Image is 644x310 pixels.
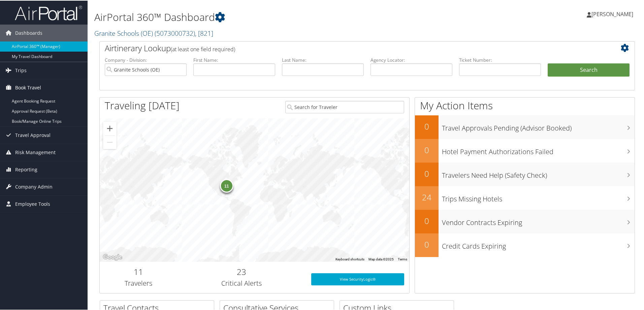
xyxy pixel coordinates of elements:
[103,135,117,148] button: Zoom out
[442,167,635,179] h3: Travelers Need Help (Safety Check)
[15,195,50,212] span: Employee Tools
[220,178,233,192] div: 11
[105,42,585,53] h2: Airtinerary Lookup
[368,257,394,260] span: Map data ©2025
[15,4,82,20] img: airportal-logo.png
[15,61,27,78] span: Trips
[94,28,213,37] a: Granite Schools (OE)
[371,56,452,63] label: Agency Locator:
[398,257,407,260] a: Terms (opens in new tab)
[15,24,42,41] span: Dashboards
[415,215,439,226] h2: 0
[105,278,172,287] h3: Travelers
[15,143,56,160] span: Risk Management
[105,98,180,112] h1: Traveling [DATE]
[101,252,124,261] a: Open this area in Google Maps (opens a new window)
[415,238,439,250] h2: 0
[415,191,439,202] h2: 24
[415,115,635,138] a: 0Travel Approvals Pending (Advisor Booked)
[415,138,635,162] a: 0Hotel Payment Authorizations Failed
[415,144,439,155] h2: 0
[105,265,172,277] h2: 11
[415,98,635,112] h1: My Action Items
[15,126,51,143] span: Travel Approval
[442,214,635,227] h3: Vendor Contracts Expiring
[311,273,404,285] a: View SecurityLogic®
[415,209,635,233] a: 0Vendor Contracts Expiring
[415,167,439,179] h2: 0
[171,45,235,52] span: (at least one field required)
[587,3,640,24] a: [PERSON_NAME]
[442,190,635,203] h3: Trips Missing Hotels
[442,237,635,250] h3: Credit Cards Expiring
[101,252,124,261] img: Google
[335,256,364,261] button: Keyboard shortcuts
[15,178,53,195] span: Company Admin
[94,9,458,24] h1: AirPortal 360™ Dashboard
[105,56,187,63] label: Company - Division:
[415,120,439,132] h2: 0
[591,10,633,17] span: [PERSON_NAME]
[182,278,301,287] h3: Critical Alerts
[182,265,301,277] h2: 23
[442,119,635,132] h3: Travel Approvals Pending (Advisor Booked)
[459,56,541,63] label: Ticket Number:
[442,143,635,156] h3: Hotel Payment Authorizations Failed
[15,79,41,95] span: Book Travel
[285,100,404,113] input: Search for Traveler
[15,161,37,177] span: Reporting
[103,121,117,135] button: Zoom in
[415,186,635,209] a: 24Trips Missing Hotels
[415,233,635,256] a: 0Credit Cards Expiring
[155,28,195,37] span: ( 5073000732 )
[282,56,364,63] label: Last Name:
[195,28,213,37] span: , [ 821 ]
[415,162,635,186] a: 0Travelers Need Help (Safety Check)
[193,56,275,63] label: First Name:
[548,63,630,76] button: Search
